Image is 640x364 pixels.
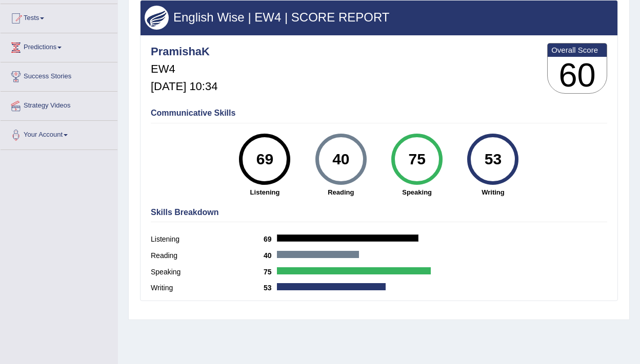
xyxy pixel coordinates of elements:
div: 40 [322,138,359,181]
div: 75 [398,138,435,181]
strong: Writing [460,187,526,197]
strong: Speaking [384,187,450,197]
strong: Reading [308,187,374,197]
b: 75 [264,268,277,276]
a: Success Stories [1,62,117,88]
h4: Communicative Skills [151,109,607,118]
h4: Skills Breakdown [151,208,607,217]
strong: Listening [232,187,297,197]
h3: English Wise | EW4 | SCORE REPORT [145,11,613,24]
b: 40 [264,251,277,260]
h5: [DATE] 10:34 [151,80,217,93]
a: Strategy Videos [1,92,117,117]
label: Listening [151,234,264,245]
div: 69 [246,138,284,181]
div: 53 [474,138,512,181]
label: Reading [151,250,264,261]
h3: 60 [548,57,607,94]
a: Your Account [1,121,117,146]
h5: EW4 [151,63,217,75]
b: Overall Score [551,46,603,54]
label: Speaking [151,267,264,277]
a: Tests [1,4,117,30]
a: Predictions [1,33,117,59]
img: wings.png [145,6,169,30]
b: 69 [264,235,277,243]
label: Writing [151,283,264,293]
b: 53 [264,284,277,292]
h4: PramishaK [151,46,217,58]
